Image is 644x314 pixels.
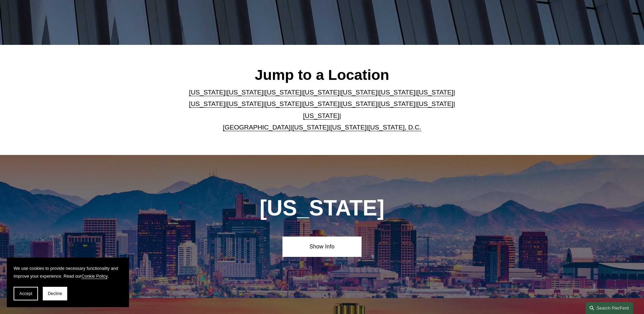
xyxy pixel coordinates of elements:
p: | | | | | | | | | | | | | | | | | | [183,87,461,134]
a: [GEOGRAPHIC_DATA] [223,124,291,131]
a: [US_STATE] [265,89,301,96]
a: [US_STATE] [330,124,367,131]
a: Search this site [586,302,633,314]
h1: [US_STATE] [223,196,421,221]
a: [US_STATE] [292,124,329,131]
a: Show Info [282,237,362,257]
a: [US_STATE] [189,89,225,96]
a: [US_STATE] [227,89,263,96]
a: [US_STATE], D.C. [368,124,421,131]
a: [US_STATE] [379,100,415,107]
span: Decline [48,291,62,296]
a: Cookie Policy [81,274,108,279]
span: Accept [19,291,32,296]
button: Accept [14,287,38,300]
a: [US_STATE] [341,89,377,96]
a: [US_STATE] [265,100,301,107]
a: [US_STATE] [379,89,415,96]
button: Decline [43,287,67,300]
a: [US_STATE] [227,100,263,107]
a: [US_STATE] [417,89,453,96]
p: We use cookies to provide necessary functionality and improve your experience. Read our . [14,264,122,280]
a: [US_STATE] [303,100,339,107]
a: [US_STATE] [341,100,377,107]
h2: Jump to a Location [183,66,461,84]
a: [US_STATE] [417,100,453,107]
a: [US_STATE] [303,89,339,96]
a: [US_STATE] [189,100,225,107]
a: [US_STATE] [303,112,339,119]
section: Cookie banner [7,258,129,307]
